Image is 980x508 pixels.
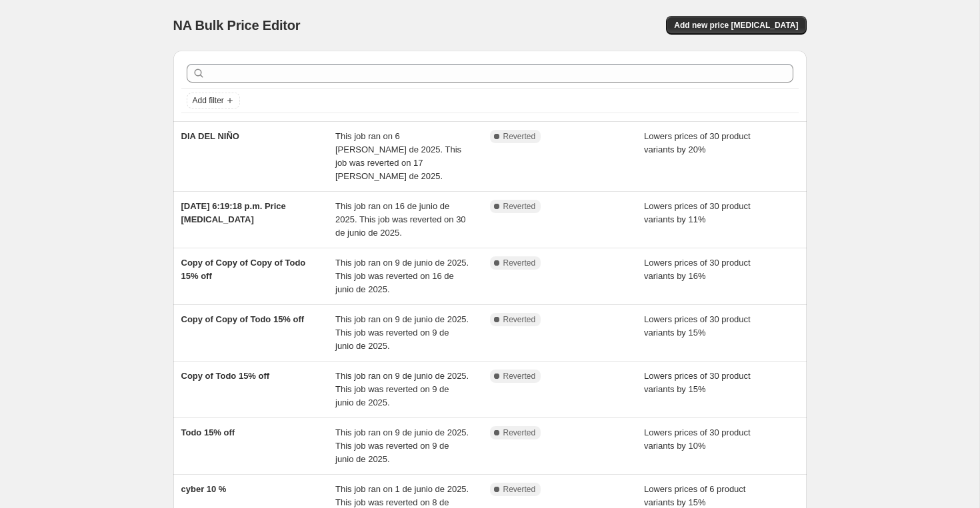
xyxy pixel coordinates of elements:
span: Reverted [503,201,536,212]
span: Todo 15% off [181,427,235,437]
span: Reverted [503,484,536,495]
span: DIA DEL NIÑO [181,131,239,141]
span: [DATE] 6:19:18 p.m. Price [MEDICAL_DATA] [181,201,286,224]
span: Lowers prices of 30 product variants by 16% [644,258,751,281]
span: Add new price [MEDICAL_DATA] [674,20,798,31]
span: Reverted [503,314,536,325]
span: Add filter [193,95,224,106]
button: Add filter [187,93,240,109]
span: Lowers prices of 30 product variants by 11% [644,201,751,224]
span: This job ran on 6 [PERSON_NAME] de 2025. This job was reverted on 17 [PERSON_NAME] de 2025. [335,131,461,181]
span: Copy of Copy of Todo 15% off [181,314,305,324]
span: This job ran on 9 de junio de 2025. This job was reverted on 9 de junio de 2025. [335,427,469,464]
span: This job ran on 9 de junio de 2025. This job was reverted on 16 de junio de 2025. [335,258,469,294]
span: Lowers prices of 6 product variants by 15% [644,484,745,507]
span: Reverted [503,427,536,438]
span: Lowers prices of 30 product variants by 10% [644,427,751,451]
span: Reverted [503,131,536,142]
span: Lowers prices of 30 product variants by 15% [644,314,751,338]
span: Reverted [503,371,536,381]
span: NA Bulk Price Editor [173,18,301,33]
span: Copy of Copy of Copy of Todo 15% off [181,258,306,281]
span: Lowers prices of 30 product variants by 20% [644,131,751,154]
span: This job ran on 9 de junio de 2025. This job was reverted on 9 de junio de 2025. [335,371,469,407]
span: This job ran on 16 de junio de 2025. This job was reverted on 30 de junio de 2025. [335,201,466,238]
span: Copy of Todo 15% off [181,371,270,381]
span: Reverted [503,258,536,268]
span: cyber 10 % [181,484,227,494]
span: This job ran on 9 de junio de 2025. This job was reverted on 9 de junio de 2025. [335,314,469,351]
button: Add new price [MEDICAL_DATA] [666,16,806,35]
span: Lowers prices of 30 product variants by 15% [644,371,751,394]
